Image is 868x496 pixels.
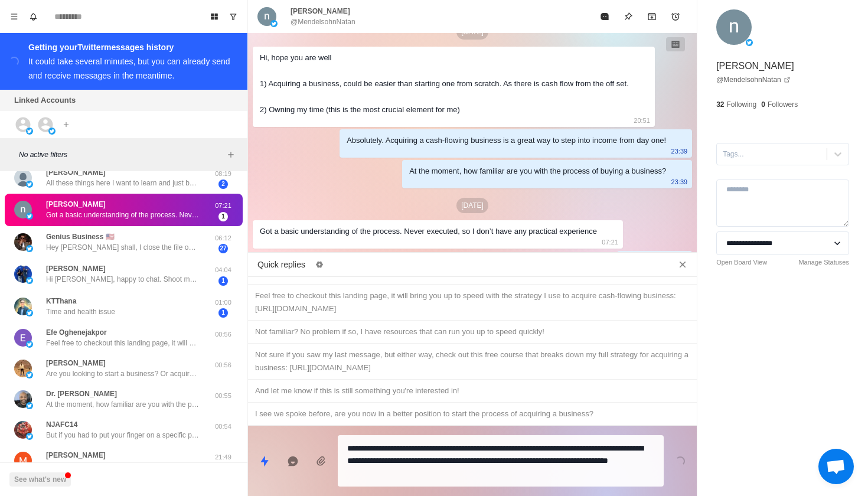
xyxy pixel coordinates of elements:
[634,114,650,127] p: 20:51
[640,5,664,28] button: Archive
[46,368,200,379] p: Are you looking to start a business? Or acquire an already cash-flowing business?
[218,276,228,286] span: 1
[310,255,329,274] button: Edit quick replies
[602,236,618,249] p: 07:21
[9,472,71,487] button: See what's new
[208,298,238,308] p: 01:00
[28,57,230,80] div: It could take several minutes, but you can already send and receive messages in the meantime.
[46,231,115,242] p: Genius Business 🇺🇸
[14,360,32,377] img: picture
[46,210,200,220] p: Got a basic understanding of the process. Never executed, so I don’t have any practical experience
[59,118,73,132] button: Add account
[255,325,690,338] div: Not familiar? No problem if so, I have resources that can run you up to speed quickly!
[46,358,106,368] p: [PERSON_NAME]
[671,145,688,158] p: 23:39
[208,452,238,462] p: 21:49
[218,180,228,189] span: 2
[205,7,224,26] button: Board View
[768,99,798,110] p: Followers
[46,430,200,440] p: But if you had to put your finger on a specific part of the process that’s holding you back from ...
[14,452,32,469] img: picture
[291,17,355,27] p: @MendelsohnNatan
[255,407,690,420] div: I see we spoke before, are you now in a better position to start the process of acquiring a busin...
[208,169,238,179] p: 08:19
[14,169,32,187] img: picture
[208,422,238,432] p: 00:54
[26,277,33,284] img: picture
[46,242,200,253] p: Hey [PERSON_NAME] shall, I close the file on this?
[46,338,200,348] p: Feel free to checkout this landing page, it will bring you up to speed with the strategy I use to...
[46,199,106,210] p: [PERSON_NAME]
[224,148,238,162] button: Add filters
[716,99,724,110] p: 32
[46,419,77,430] p: NJAFC14
[14,390,32,408] img: picture
[260,51,629,116] div: Hi, hope you are well 1) Acquiring a business, could be easier than starting one from scratch. As...
[208,329,238,340] p: 00:56
[26,181,33,188] img: picture
[46,306,115,317] p: Time and health issue
[224,7,243,26] button: Show unread conversations
[26,309,33,316] img: picture
[208,233,238,243] p: 06:12
[456,198,488,213] p: [DATE]
[270,20,278,27] img: picture
[671,175,688,188] p: 23:39
[673,255,692,274] button: Close quick replies
[218,212,228,221] span: 1
[616,5,640,28] button: Pin
[46,327,107,338] p: Efe Oghenejakpor
[24,7,43,26] button: Notifications
[14,329,32,347] img: picture
[208,201,238,211] p: 07:21
[26,433,33,440] img: picture
[257,7,276,26] img: picture
[716,74,791,85] a: @MendelsohnNatan
[409,165,666,178] div: At the moment, how familiar are you with the process of buying a business?
[260,225,597,238] div: Got a basic understanding of the process. Never executed, so I don’t have any practical experience
[46,461,200,471] p: Let me know once you’re able to find a time so I can confirm that on my end + shoot over the pre-...
[14,298,32,315] img: picture
[46,296,76,306] p: KTThana
[26,213,33,220] img: picture
[727,99,757,110] p: Following
[14,201,32,218] img: picture
[664,5,687,28] button: Add reminder
[668,449,692,473] button: Send message
[46,263,106,274] p: [PERSON_NAME]
[798,257,849,267] a: Manage Statuses
[14,421,32,439] img: picture
[309,449,333,473] button: Add media
[347,134,666,147] div: Absolutely. Acquiring a cash-flowing business is a great way to step into income from day one!
[46,399,200,410] p: At the moment, how familiar are you with the process of buying a business?
[255,384,690,397] div: And let me know if this is still something you're interested in!
[716,59,794,73] p: [PERSON_NAME]
[208,391,238,401] p: 00:55
[746,39,753,46] img: picture
[255,289,690,315] div: Feel free to checkout this landing page, it will bring you up to speed with the strategy I use to...
[46,178,200,188] p: All these things here I want to learn and just build
[26,341,33,348] img: picture
[208,265,238,275] p: 04:04
[818,449,854,484] a: Open chat
[14,233,32,251] img: picture
[218,244,228,253] span: 27
[208,360,238,370] p: 00:56
[26,128,33,135] img: picture
[257,259,305,271] p: Quick replies
[28,40,233,54] div: Getting your Twitter messages history
[14,265,32,283] img: picture
[716,257,767,267] a: Open Board View
[46,450,106,461] p: [PERSON_NAME]
[281,449,305,473] button: Reply with AI
[218,308,228,318] span: 1
[5,7,24,26] button: Menu
[716,9,752,45] img: picture
[46,167,106,178] p: [PERSON_NAME]
[46,389,117,399] p: Dr. [PERSON_NAME]
[26,402,33,409] img: picture
[48,128,56,135] img: picture
[26,245,33,252] img: picture
[291,6,350,17] p: [PERSON_NAME]
[253,449,276,473] button: Quick replies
